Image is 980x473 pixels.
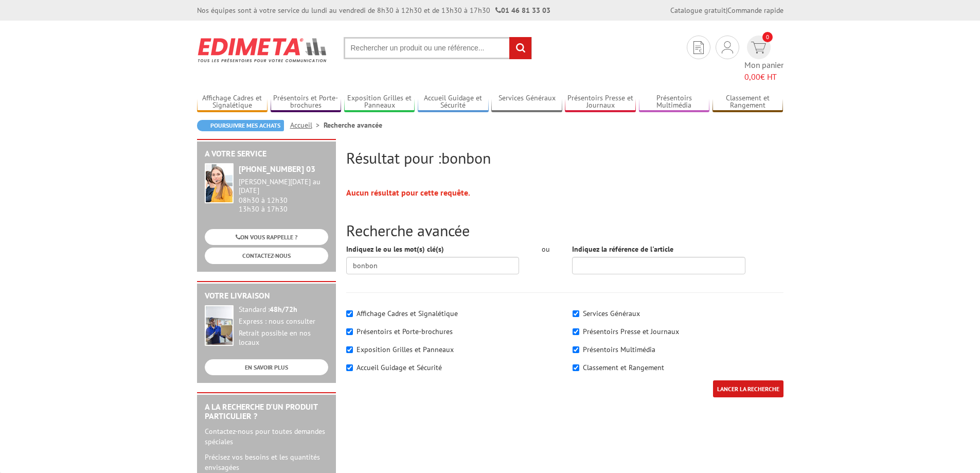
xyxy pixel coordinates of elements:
[197,5,550,15] div: Nos équipes sont à votre service du lundi au vendredi de 8h30 à 12h30 et de 13h30 à 17h30
[197,120,284,131] a: Poursuivre mes achats
[197,94,268,111] a: Affichage Cadres et Signalétique
[239,329,328,347] div: Retrait possible en nos locaux
[205,305,234,346] img: widget-livraison.jpg
[270,305,297,314] strong: 48h/72h
[670,5,783,15] div: |
[197,31,328,69] img: Edimeta
[441,148,491,168] span: bonbon
[491,94,562,111] a: Services Généraux
[357,345,454,354] label: Exposition Grilles et Panneaux
[205,426,328,447] p: Contactez-nous pour toutes demandes spéciales
[205,149,328,159] h2: A votre service
[205,359,328,375] a: EN SAVOIR PLUS
[239,305,328,314] div: Standard :
[509,37,531,59] input: rechercher
[573,346,579,353] input: Présentoirs Multimédia
[762,32,773,42] span: 0
[712,94,783,111] a: Classement et Rangement
[346,187,470,198] strong: Aucun résultat pour cette requête.
[573,310,579,317] input: Services Généraux
[344,94,415,111] a: Exposition Grilles et Panneaux
[205,291,328,301] h2: Votre livraison
[239,178,328,195] div: [PERSON_NAME][DATE] au [DATE]
[744,36,783,83] a: devis rapide 0 Mon panier 0,00€ HT
[744,71,783,83] span: € HT
[205,248,328,264] a: CONTACTEZ-NOUS
[357,363,442,372] label: Accueil Guidage et Sécurité
[727,6,783,15] a: Commande rapide
[572,244,673,254] label: Indiquez la référence de l'article
[670,6,726,15] a: Catalogue gratuit
[239,164,315,174] strong: [PHONE_NUMBER] 03
[205,163,234,203] img: widget-service.jpg
[346,328,353,335] input: Présentoirs et Porte-brochures
[239,178,328,213] div: 08h30 à 12h30 13h30 à 17h30
[271,94,342,111] a: Présentoirs et Porte-brochures
[639,94,710,111] a: Présentoirs Multimédia
[346,149,783,166] h2: Résultat pour :
[346,364,353,371] input: Accueil Guidage et Sécurité
[722,41,733,54] img: devis rapide
[573,364,579,371] input: Classement et Rangement
[565,94,636,111] a: Présentoirs Presse et Journaux
[205,229,328,245] a: ON VOUS RAPPELLE ?
[239,317,328,326] div: Express : nous consulter
[346,244,444,254] label: Indiquez le ou les mot(s) clé(s)
[346,310,353,317] input: Affichage Cadres et Signalétique
[693,41,704,54] img: devis rapide
[583,363,664,372] label: Classement et Rangement
[357,309,458,318] label: Affichage Cadres et Signalétique
[346,346,353,353] input: Exposition Grilles et Panneaux
[744,72,760,82] span: 0,00
[357,327,453,336] label: Présentoirs et Porte-brochures
[205,452,328,472] p: Précisez vos besoins et les quantités envisagées
[418,94,489,111] a: Accueil Guidage et Sécurité
[713,380,783,397] input: LANCER LA RECHERCHE
[583,309,640,318] label: Services Généraux
[534,244,557,254] div: ou
[495,6,550,15] strong: 01 46 81 33 03
[346,222,783,239] h2: Recherche avancée
[751,42,766,54] img: devis rapide
[344,37,532,59] input: Rechercher un produit ou une référence...
[744,59,783,83] span: Mon panier
[290,120,324,130] a: Accueil
[573,328,579,335] input: Présentoirs Presse et Journaux
[583,345,655,354] label: Présentoirs Multimédia
[583,327,679,336] label: Présentoirs Presse et Journaux
[205,402,328,421] h2: A la recherche d'un produit particulier ?
[324,120,382,130] li: Recherche avancée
